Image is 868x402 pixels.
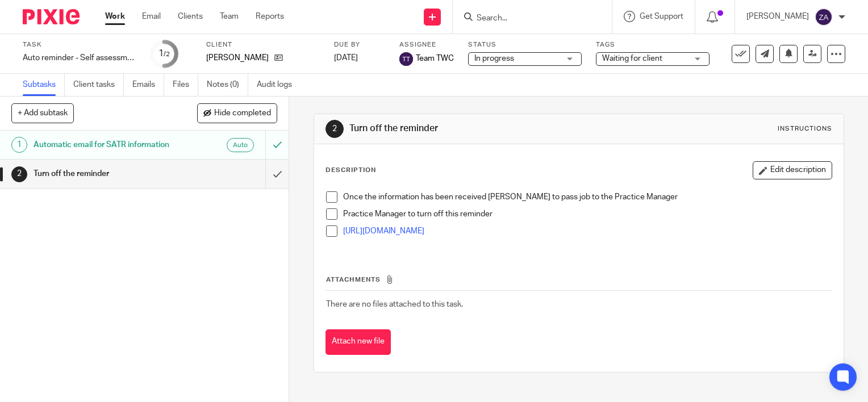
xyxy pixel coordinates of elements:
[132,74,164,96] a: Emails
[23,40,136,49] label: Task
[23,9,80,24] img: Pixie
[214,109,271,118] span: Hide completed
[227,138,254,152] div: Auto
[326,277,381,283] span: Attachments
[326,300,463,308] span: There are no files attached to this task.
[325,329,391,355] button: Attach new file
[164,51,170,57] small: /2
[399,52,413,66] img: svg%3E
[343,208,832,220] p: Practice Manager to turn off this reminder
[334,40,385,49] label: Due by
[475,14,578,24] input: Search
[206,52,269,64] p: [PERSON_NAME]
[11,166,27,182] div: 2
[640,12,683,20] span: Get Support
[753,161,832,179] button: Edit description
[206,40,320,49] label: Client
[602,55,662,62] span: Waiting for client
[596,40,710,49] label: Tags
[778,124,832,133] div: Instructions
[256,11,284,22] a: Reports
[11,137,27,153] div: 1
[142,11,161,22] a: Email
[34,136,181,153] h1: Automatic email for SATR information
[325,120,344,138] div: 2
[23,74,65,96] a: Subtasks
[34,165,181,182] h1: Turn off the reminder
[257,74,301,96] a: Audit logs
[334,54,358,62] span: [DATE]
[11,103,74,123] button: + Add subtask
[474,55,514,62] span: In progress
[207,74,248,96] a: Notes (0)
[343,191,832,203] p: Once the information has been received [PERSON_NAME] to pass job to the Practice Manager
[105,11,125,22] a: Work
[173,74,198,96] a: Files
[416,53,454,64] span: Team TWC
[325,166,376,175] p: Description
[343,227,424,235] a: [URL][DOMAIN_NAME]
[197,103,277,123] button: Hide completed
[746,11,809,22] p: [PERSON_NAME]
[178,11,203,22] a: Clients
[220,11,239,22] a: Team
[73,74,124,96] a: Client tasks
[23,52,136,64] div: Auto reminder - Self assessment tax return 24/25
[158,47,170,60] div: 1
[399,40,454,49] label: Assignee
[468,40,582,49] label: Status
[815,8,833,26] img: svg%3E
[349,123,603,135] h1: Turn off the reminder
